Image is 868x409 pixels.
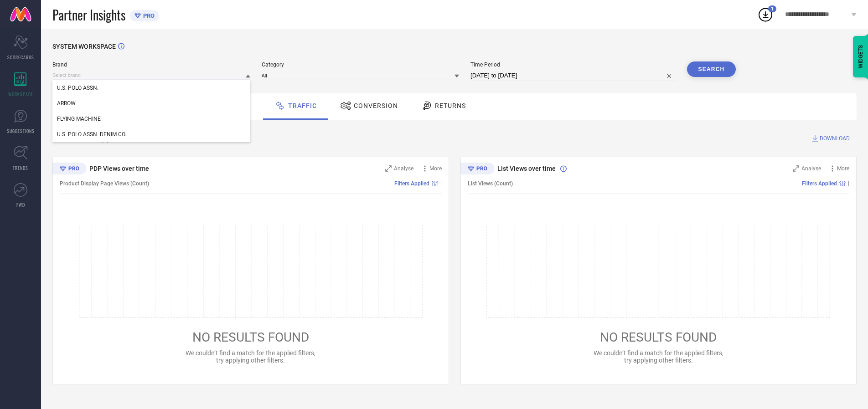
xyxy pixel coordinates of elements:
span: FWD [16,201,25,208]
span: Analyse [801,165,821,172]
span: DOWNLOAD [820,134,850,143]
span: PDP Views over time [89,165,149,172]
span: List Views over time [497,165,556,172]
input: Select time period [470,70,676,81]
span: List Views (Count) [468,180,513,187]
span: TRENDS [13,164,28,171]
div: ARROW [52,96,250,111]
span: Analyse [394,165,413,172]
span: U.S. POLO ASSN. [57,85,98,91]
span: More [837,165,849,172]
button: Search [687,61,736,77]
span: U.S. POLO ASSN. DENIM CO. [57,131,126,138]
span: SUGGESTIONS [7,128,35,134]
span: Time Period [470,61,676,68]
span: PRO [141,12,155,19]
input: Select brand [52,71,250,80]
span: We couldn’t find a match for the applied filters, try applying other filters. [594,349,723,364]
svg: Zoom [385,165,392,172]
span: Returns [435,102,466,109]
span: Filters Applied [394,180,429,187]
span: We couldn’t find a match for the applied filters, try applying other filters. [186,349,315,364]
span: Product Display Page Views (Count) [60,180,149,187]
div: U.S. POLO ASSN. DENIM CO. [52,127,250,142]
span: ARROW [57,100,76,107]
span: SCORECARDS [7,54,34,61]
span: Traffic [288,102,317,109]
span: | [848,180,849,187]
span: NO RESULTS FOUND [192,330,309,345]
span: Filters Applied [802,180,837,187]
svg: Zoom [793,165,799,172]
span: More [429,165,442,172]
span: Conversion [354,102,398,109]
span: Brand [52,61,250,68]
div: FLYING MACHINE [52,111,250,127]
span: WORKSPACE [8,91,33,97]
span: | [440,180,442,187]
span: 1 [771,6,774,12]
span: NO RESULTS FOUND [600,330,717,345]
span: SYSTEM WORKSPACE [52,43,116,50]
span: FLYING MACHINE [57,116,101,122]
div: Premium [52,163,86,176]
span: Partner Insights [52,5,125,24]
div: U.S. POLO ASSN. [52,80,250,96]
div: Open download list [757,6,774,23]
div: Premium [460,163,494,176]
span: Category [262,61,460,68]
